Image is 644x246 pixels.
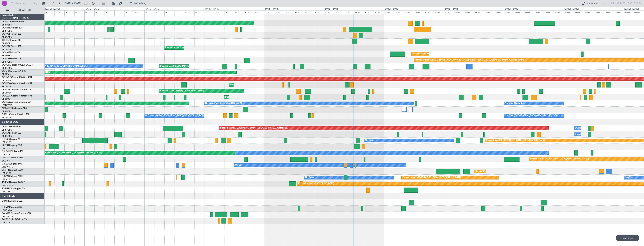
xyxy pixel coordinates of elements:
[230,82,274,88] div: Planned Maint Kortrijk-[GEOGRAPHIC_DATA]
[412,51,471,57] div: Planned Maint [GEOGRAPHIC_DATA] ([GEOGRAPHIC_DATA])
[505,101,527,106] div: No Crew Nancy (Essey)
[2,188,26,190] a: T7-BREChallenger 604
[2,21,24,23] a: OO-WLPGlobal 5500
[2,144,10,147] span: LX-TRO
[160,64,228,69] div: Planned Maint [GEOGRAPHIC_DATA] ([GEOGRAPHIC_DATA] National)
[174,10,184,14] div: 12:00
[2,70,10,72] span: OO-JID
[445,7,459,11] div: [DATE] - [DATE]
[580,0,607,6] button: Quick Links
[2,76,32,79] a: OO-NSGCessna Citation CJ4
[2,157,11,159] span: G-FOMO
[2,70,26,72] a: OO-JIDCessna CJ1 525
[134,10,144,14] div: 20:00
[2,209,13,212] a: LSGG/GVA
[424,10,434,14] div: 16:00
[160,88,204,94] div: Planned Maint Kortrijk-[GEOGRAPHIC_DATA]
[2,73,11,76] a: EBKT/KJK
[504,10,514,14] div: 00:00
[2,138,10,140] span: F-HECD
[574,10,584,14] div: 04:00
[2,212,31,215] a: 3A-MSRCessna Citation CJ4
[2,141,12,144] a: LFPB/LBG
[604,10,614,14] div: 16:00
[2,113,9,116] span: D-IBLU
[2,79,11,82] a: EBKT/KJK
[235,162,241,168] div: Owner
[194,10,204,14] div: 20:00
[2,172,12,175] a: LFPB/LBG
[2,135,12,138] a: EBBR/BRU
[2,188,10,190] span: T7-BRE
[284,10,294,14] div: 08:00
[2,64,11,66] span: OO-GPE
[2,39,10,41] span: OO-ELK
[2,218,27,221] a: F-HECD (SUB)Falcon 7X
[384,10,394,14] div: 00:00
[2,126,22,128] a: OO-LUMFalcon 7X
[2,153,12,156] a: LFPB/LBG
[524,10,534,14] div: 08:00
[2,45,21,48] a: OO-FSXFalcon 7X
[2,61,12,63] a: EBBR/BRU
[2,42,12,45] a: EBBR/BRU
[2,107,27,109] a: N604GFChallenger 604
[624,7,639,11] div: [DATE] - [DATE]
[2,110,12,113] a: EBBR/BRU
[2,206,9,208] span: HB-VPI
[544,10,554,14] div: 16:00
[325,7,339,11] div: [DATE] - [DATE]
[385,7,399,11] div: [DATE] - [DATE]
[494,10,504,14] div: 20:00
[94,10,104,14] div: 04:00
[274,10,284,14] div: 04:00
[2,89,11,91] span: OO-LXA
[54,10,64,14] div: 12:00
[305,175,314,180] div: No Crew
[584,10,594,14] div: 08:00
[344,10,354,14] div: 08:00
[2,159,13,162] a: EGGW/LTN
[614,10,624,14] div: 20:00
[2,150,23,153] a: CS-DOUGlobal 6500
[2,206,22,208] a: HB-VPIPhenom 300
[2,67,12,70] a: EBBR/BRU
[364,10,374,14] div: 16:00
[234,10,244,14] div: 12:00
[205,7,219,11] div: [DATE] - [DATE]
[2,175,24,177] a: F-GPNJFalcon 900EX
[84,10,94,14] div: 00:00
[2,150,11,153] span: CS-DOU
[2,107,11,109] span: N604GF
[2,104,12,107] a: LFSN/ENC
[587,2,600,6] div: Quick Links
[486,138,545,143] div: Planned Maint [GEOGRAPHIC_DATA] ([GEOGRAPHIC_DATA])
[184,10,194,14] div: 16:00
[225,94,269,100] div: Planned Maint Kortrijk-[GEOGRAPHIC_DATA]
[2,166,13,168] a: EGGW/LTN
[2,113,29,116] a: D-IBLUCessna Citation M2
[2,58,21,60] a: OO-LAHFalcon 7X
[564,7,579,11] div: [DATE] - [DATE]
[2,200,10,202] span: D-IMFE
[2,76,11,79] span: OO-NSG
[2,215,13,218] a: LFMD/CEQ
[2,45,10,48] span: OO-FSX
[2,144,22,147] a: LX-TROLegacy 650
[2,190,10,193] a: LTBA/ISL
[324,10,334,14] div: 00:00
[2,95,11,97] span: OO-ZUN
[564,10,574,14] div: 00:00
[2,58,11,60] span: OO-LAH
[2,101,31,103] a: OO-LUXCessna Citation CJ4
[2,30,12,32] a: EBBR/BRU
[2,52,10,54] span: OO-AIE
[594,10,604,14] div: 12:00
[444,10,454,14] div: 00:00
[44,10,54,14] div: 08:00
[2,175,10,177] span: F-GPNJ
[145,7,159,11] div: [DATE] - [DATE]
[214,10,224,14] div: 04:00
[2,212,10,215] span: 3A-MSR
[304,10,314,14] div: 16:00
